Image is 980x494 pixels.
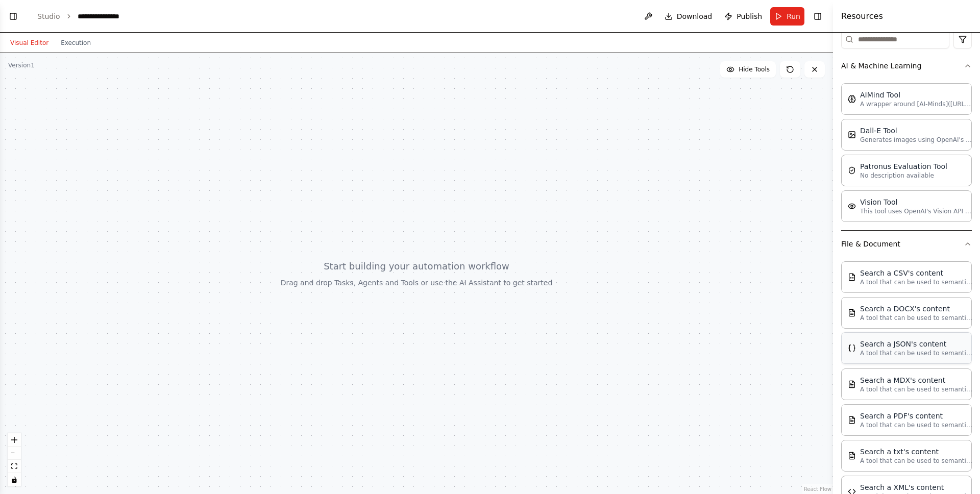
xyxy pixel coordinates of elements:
img: TXTSearchTool [848,452,856,460]
p: A tool that can be used to semantic search a query from a CSV's content. [860,278,972,286]
img: PDFSearchTool [848,416,856,424]
p: A wrapper around [AI-Minds]([URL][DOMAIN_NAME]). Useful for when you need answers to questions fr... [860,100,972,108]
button: Publish [720,7,766,26]
p: A tool that can be used to semantic search a query from a DOCX's content. [860,314,972,322]
p: A tool that can be used to semantic search a query from a txt's content. [860,457,972,465]
img: DOCXSearchTool [848,309,856,317]
div: Vision Tool [860,197,972,207]
div: React Flow controls [8,433,21,486]
div: AIMind Tool [860,90,972,100]
img: MDXSearchTool [848,380,856,388]
p: A tool that can be used to semantic search a query from a PDF's content. [860,421,972,429]
a: React Flow attribution [804,486,831,492]
div: Patronus Evaluation Tool [860,161,947,171]
button: Visual Editor [4,37,55,49]
div: AI & Machine Learning [841,79,972,230]
div: Search a MDX's content [860,375,972,385]
img: VisionTool [848,202,856,210]
button: fit view [8,460,21,473]
div: Search a XML's content [860,482,972,492]
button: zoom out [8,447,21,460]
img: CSVSearchTool [848,273,856,281]
p: This tool uses OpenAI's Vision API to describe the contents of an image. [860,207,972,215]
p: No description available [860,171,947,180]
img: PatronusEvalTool [848,166,856,175]
a: Studio [37,12,60,20]
button: Hide Tools [720,61,776,78]
span: Download [677,11,713,21]
div: Search a JSON's content [860,339,972,349]
p: A tool that can be used to semantic search a query from a JSON's content. [860,349,972,357]
button: Hide right sidebar [811,9,825,23]
div: Search a DOCX's content [860,304,972,314]
div: Search a PDF's content [860,411,972,421]
div: Search a CSV's content [860,268,972,278]
span: Hide Tools [739,65,770,73]
button: Execution [55,37,97,49]
div: Search a txt's content [860,447,972,457]
button: toggle interactivity [8,473,21,486]
button: zoom in [8,433,21,447]
img: DallETool [848,131,856,139]
p: A tool that can be used to semantic search a query from a MDX's content. [860,385,972,393]
div: Version 1 [8,61,35,69]
h4: Resources [841,10,883,22]
span: Publish [737,11,762,21]
button: Download [660,7,717,26]
p: Generates images using OpenAI's Dall-E model. [860,136,972,144]
button: File & Document [841,231,972,257]
nav: breadcrumb [37,11,130,21]
button: Run [770,7,804,26]
img: AIMindTool [848,95,856,103]
img: JSONSearchTool [848,344,856,352]
button: Show left sidebar [6,9,20,23]
button: AI & Machine Learning [841,53,972,79]
div: Dall-E Tool [860,126,972,136]
span: Run [787,11,800,21]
